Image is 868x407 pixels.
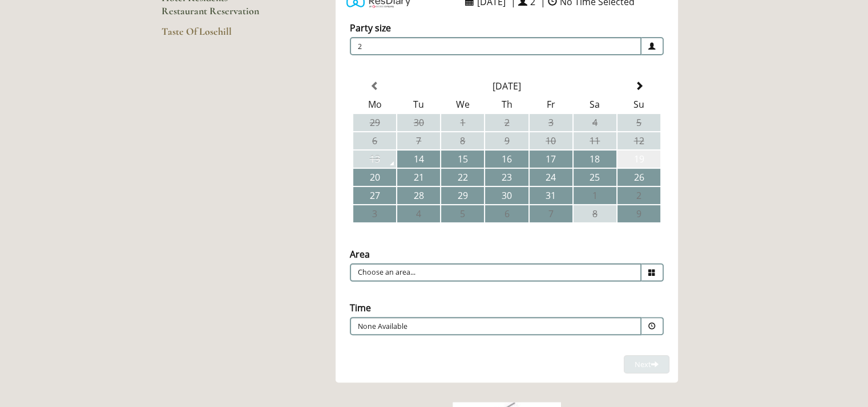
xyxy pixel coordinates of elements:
[485,96,528,113] th: Th
[353,150,396,168] td: 13
[370,82,380,91] span: Previous Month
[397,187,440,204] td: 28
[635,359,659,369] span: Next
[574,96,616,113] th: Sa
[397,132,440,149] td: 7
[353,96,396,113] th: Mo
[358,321,564,332] p: None Available
[634,82,643,91] span: Next Month
[617,132,660,149] td: 12
[574,132,616,149] td: 11
[353,169,396,186] td: 20
[530,205,572,222] td: 7
[353,205,396,222] td: 3
[574,169,616,186] td: 25
[530,169,572,186] td: 24
[441,132,484,149] td: 8
[617,114,660,131] td: 5
[530,96,572,113] th: Fr
[397,150,440,168] td: 14
[617,187,660,204] td: 2
[485,169,528,186] td: 23
[353,187,396,204] td: 27
[617,150,660,168] td: 19
[485,132,528,149] td: 9
[397,169,440,186] td: 21
[574,205,616,222] td: 8
[624,355,669,374] button: Next
[441,205,484,222] td: 5
[617,96,660,113] th: Su
[485,205,528,222] td: 6
[485,114,528,131] td: 2
[353,132,396,149] td: 6
[441,187,484,204] td: 29
[441,114,484,131] td: 1
[530,132,572,149] td: 10
[350,248,370,261] label: Area
[397,114,440,131] td: 30
[397,78,616,95] th: Select Month
[574,150,616,168] td: 18
[441,169,484,186] td: 22
[617,205,660,222] td: 9
[350,37,641,55] span: 2
[353,114,396,131] td: 29
[350,302,371,314] label: Time
[530,187,572,204] td: 31
[485,187,528,204] td: 30
[574,187,616,204] td: 1
[574,114,616,131] td: 4
[441,150,484,168] td: 15
[530,150,572,168] td: 17
[617,169,660,186] td: 26
[397,96,440,113] th: Tu
[397,205,440,222] td: 4
[485,150,528,168] td: 16
[350,22,391,34] label: Party size
[530,114,572,131] td: 3
[441,96,484,113] th: We
[162,25,271,46] a: Taste Of Losehill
